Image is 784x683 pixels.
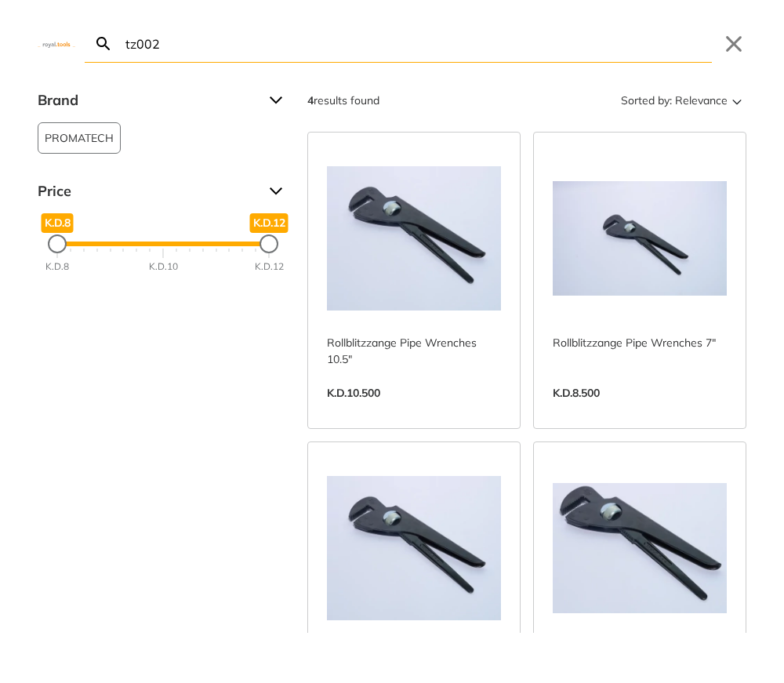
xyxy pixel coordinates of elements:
[307,88,379,113] div: results found
[618,88,746,113] button: Sorted by:Relevance Sort
[728,91,746,110] svg: Sort
[149,260,178,274] div: K.D.10
[38,88,257,113] span: Brand
[122,25,712,62] input: Search…
[45,260,69,274] div: K.D.8
[675,88,728,113] span: Relevance
[721,31,746,56] button: Close
[307,93,314,107] strong: 4
[255,260,284,274] div: K.D.12
[94,35,113,53] svg: Search
[38,179,257,204] span: Price
[48,234,67,253] div: Minimum Price
[45,123,114,153] span: PROMATECH
[38,122,121,154] button: PROMATECH
[38,40,75,47] img: Close
[260,234,278,253] div: Maximum Price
